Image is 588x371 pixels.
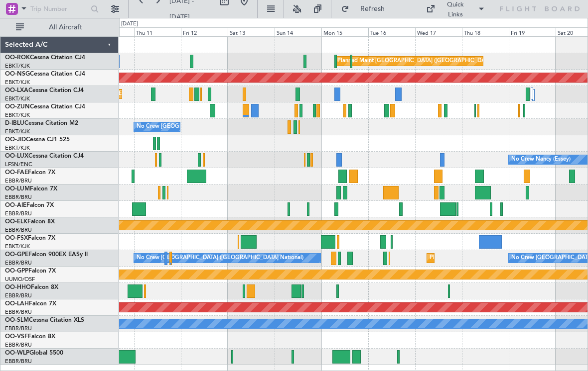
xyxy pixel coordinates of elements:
[11,19,108,35] button: All Aircraft
[134,27,181,36] div: Thu 11
[5,55,85,61] a: OO-ROKCessna Citation CJ4
[321,27,368,36] div: Mon 15
[5,358,32,365] a: EBBR/BRU
[5,170,55,176] a: OO-FAEFalcon 7X
[336,1,396,17] button: Refresh
[5,71,85,77] a: OO-NSGCessna Citation CJ4
[5,170,28,176] span: OO-FAE
[5,153,84,159] a: OO-LUXCessna Citation CJ4
[5,120,24,126] span: D-IBLU
[5,88,28,93] span: OO-LXA
[511,152,571,167] div: No Crew Nancy (Essey)
[5,202,54,208] a: OO-AIEFalcon 7X
[5,284,31,290] span: OO-HHO
[5,350,29,356] span: OO-WLP
[5,128,30,135] a: EBKT/KJK
[30,1,88,16] input: Trip Number
[337,54,494,69] div: Planned Maint [GEOGRAPHIC_DATA] ([GEOGRAPHIC_DATA])
[5,120,78,126] a: D-IBLUCessna Citation M2
[26,24,105,31] span: All Aircraft
[5,177,32,185] a: EBBR/BRU
[5,235,28,241] span: OO-FSX
[5,161,32,168] a: LFSN/ENC
[5,111,30,119] a: EBKT/KJK
[5,334,55,340] a: OO-VSFFalcon 8X
[5,95,30,102] a: EBKT/KJK
[5,62,30,70] a: EBKT/KJK
[351,5,393,12] span: Refresh
[5,226,32,234] a: EBBR/BRU
[5,317,29,323] span: OO-SLM
[509,27,556,36] div: Fri 19
[228,27,275,36] div: Sat 13
[5,219,27,225] span: OO-ELK
[5,350,63,356] a: OO-WLPGlobal 5500
[5,308,32,316] a: EBBR/BRU
[5,153,28,159] span: OO-LUX
[5,276,35,283] a: UUMO/OSF
[5,334,28,340] span: OO-VSF
[5,210,32,217] a: EBBR/BRU
[137,251,303,266] div: No Crew [GEOGRAPHIC_DATA] ([GEOGRAPHIC_DATA] National)
[5,104,30,110] span: OO-ZUN
[5,268,56,274] a: OO-GPPFalcon 7X
[137,119,303,134] div: No Crew [GEOGRAPHIC_DATA] ([GEOGRAPHIC_DATA] National)
[5,71,30,77] span: OO-NSG
[5,186,30,192] span: OO-LUM
[5,301,56,307] a: OO-LAHFalcon 7X
[5,186,57,192] a: OO-LUMFalcon 7X
[275,27,321,36] div: Sun 14
[415,27,462,36] div: Wed 17
[5,137,70,143] a: OO-JIDCessna CJ1 525
[462,27,509,36] div: Thu 18
[5,193,32,201] a: EBBR/BRU
[5,259,32,267] a: EBBR/BRU
[5,55,30,61] span: OO-ROK
[5,219,55,225] a: OO-ELKFalcon 8X
[5,137,26,143] span: OO-JID
[5,79,30,86] a: EBKT/KJK
[5,341,32,349] a: EBBR/BRU
[5,243,30,250] a: EBKT/KJK
[5,252,88,258] a: OO-GPEFalcon 900EX EASy II
[5,284,58,290] a: OO-HHOFalcon 8X
[5,235,55,241] a: OO-FSXFalcon 7X
[121,20,138,28] div: [DATE]
[5,104,85,110] a: OO-ZUNCessna Citation CJ4
[5,268,28,274] span: OO-GPP
[181,27,228,36] div: Fri 12
[368,27,415,36] div: Tue 16
[5,317,84,323] a: OO-SLMCessna Citation XLS
[5,325,32,332] a: EBBR/BRU
[5,301,29,307] span: OO-LAH
[5,144,30,152] a: EBKT/KJK
[5,252,28,258] span: OO-GPE
[5,202,26,208] span: OO-AIE
[5,292,32,299] a: EBBR/BRU
[421,1,490,17] button: Quick Links
[5,88,84,93] a: OO-LXACessna Citation CJ4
